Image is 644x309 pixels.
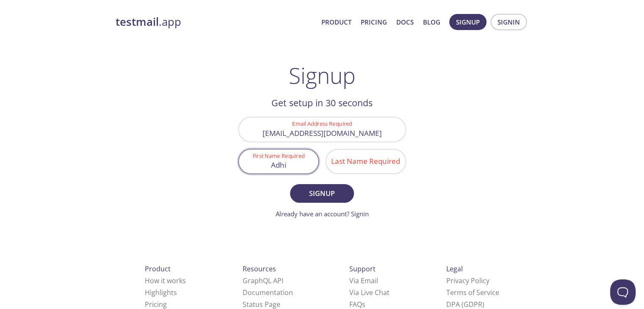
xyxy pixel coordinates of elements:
span: Signup [299,188,344,199]
span: Legal [446,264,463,273]
a: How it works [145,276,186,285]
span: Support [349,264,376,273]
a: Via Email [349,276,378,285]
a: DPA (GDPR) [446,300,484,309]
a: Pricing [145,300,167,309]
button: Signup [290,184,354,203]
a: Privacy Policy [446,276,489,285]
span: Signup [456,17,480,28]
iframe: Help Scout Beacon - Open [610,279,636,305]
a: Blog [423,17,440,28]
button: Signup [449,14,486,30]
a: Status Page [243,300,280,309]
a: testmail.app [116,15,315,29]
h1: Signup [289,63,356,88]
strong: testmail [116,14,159,29]
h2: Get setup in 30 seconds [238,96,406,110]
a: Docs [396,17,414,28]
a: Via Live Chat [349,288,390,297]
span: s [362,300,365,309]
a: Highlights [145,288,177,297]
button: Signin [491,14,527,30]
a: Terms of Service [446,288,499,297]
a: Already have an account? Signin [276,210,369,218]
a: GraphQL API [243,276,283,285]
a: FAQ [349,300,365,309]
a: Product [321,17,351,28]
span: Resources [243,264,276,273]
a: Documentation [243,288,293,297]
span: Signin [498,17,520,28]
a: Pricing [361,17,387,28]
span: Product [145,264,171,273]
